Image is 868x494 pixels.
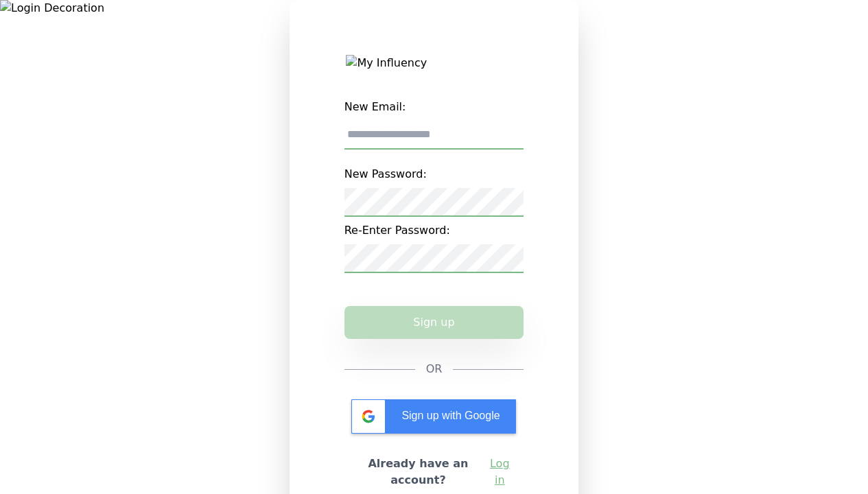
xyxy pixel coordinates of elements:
[344,93,524,121] label: New Email:
[426,361,443,377] span: OR
[344,306,524,339] button: Sign up
[486,456,513,489] a: Log in
[355,456,482,489] h2: Already have an account?
[344,217,524,244] label: Re-Enter Password:
[346,55,521,71] img: My Influency
[351,399,516,434] div: Sign up with Google
[401,410,500,421] span: Sign up with Google
[344,161,524,188] label: New Password:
